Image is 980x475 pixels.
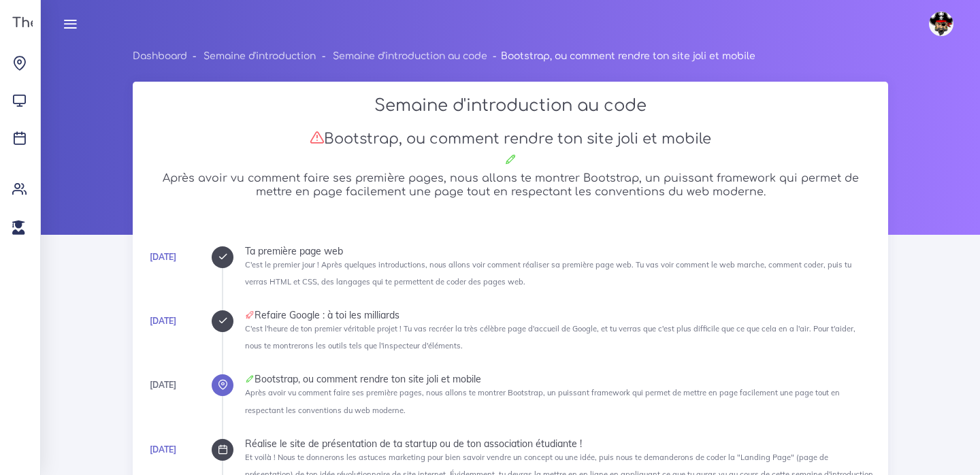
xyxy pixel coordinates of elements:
h3: The Hacking Project [8,16,152,31]
div: Réalise le site de présentation de ta startup ou de ton association étudiante ! [245,439,874,448]
li: Bootstrap, ou comment rendre ton site joli et mobile [487,48,755,65]
a: [DATE] [150,316,176,326]
div: Ta première page web [245,246,874,256]
a: [DATE] [150,252,176,262]
small: C'est l'heure de ton premier véritable projet ! Tu vas recréer la très célèbre page d'accueil de ... [245,324,855,350]
div: Bootstrap, ou comment rendre ton site joli et mobile [245,374,874,384]
h2: Semaine d'introduction au code [147,96,874,116]
a: Semaine d'introduction au code [333,51,487,61]
small: C'est le premier jour ! Après quelques introductions, nous allons voir comment réaliser sa premiè... [245,260,851,286]
img: avatar [929,12,953,36]
h5: Après avoir vu comment faire ses première pages, nous allons te montrer Bootstrap, un puissant fr... [147,172,874,198]
a: Dashboard [133,51,187,61]
a: Semaine d'introduction [203,51,316,61]
div: Refaire Google : à toi les milliards [245,310,874,320]
h3: Bootstrap, ou comment rendre ton site joli et mobile [147,130,874,148]
div: [DATE] [150,378,176,393]
a: [DATE] [150,444,176,455]
small: Après avoir vu comment faire ses première pages, nous allons te montrer Bootstrap, un puissant fr... [245,388,840,414]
